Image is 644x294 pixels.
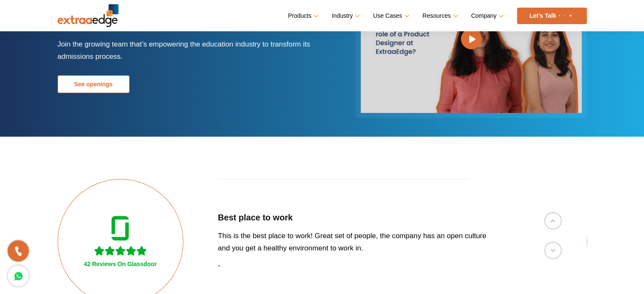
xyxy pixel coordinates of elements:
[84,261,157,268] h3: 42 Reviews On Glassdoor
[423,10,456,22] a: Resources
[544,242,561,259] button: Next
[218,212,496,223] h5: Best place to work
[332,10,358,22] a: Industry
[218,259,496,272] p: -
[471,10,502,22] a: Company
[218,230,496,254] p: This is the best place to work! Great set of people, the company has an open culture and you get ...
[517,8,587,24] a: Let’s Talk
[373,10,407,22] a: Use Cases
[58,75,130,93] a: See openings
[288,10,317,22] a: Products
[58,38,316,63] p: Join the growing team that’s empowering the education industry to transform its admissions process.
[544,212,561,229] button: Previous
